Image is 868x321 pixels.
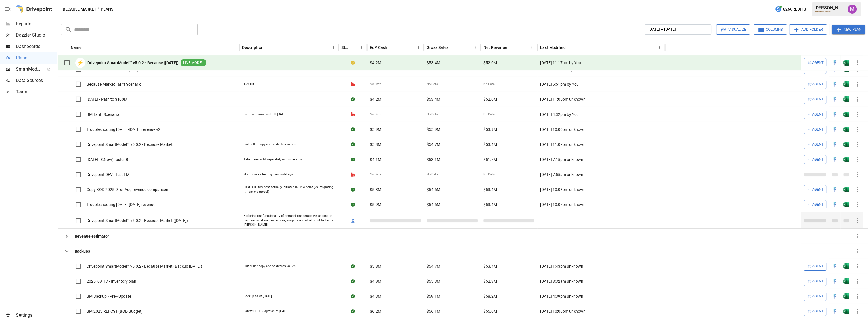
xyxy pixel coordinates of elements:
img: excel-icon.76473adf.svg [843,142,849,147]
img: quick-edit-flash.b8aec18c.svg [832,96,838,102]
span: Agent [812,156,824,163]
div: [DATE] 11:05pm unknown [537,92,665,107]
span: $56.1M [427,309,440,314]
button: Sort [388,43,396,51]
button: Agent [804,185,826,194]
div: Open in Quick Edit [832,309,838,314]
div: unit puller copy and pasted as values [244,264,296,268]
span: Because Market Tariff Scenario [87,81,141,87]
div: Open in Excel [843,202,849,207]
div: / [98,6,100,13]
div: Open in Quick Edit [832,60,838,66]
div: Tatari fees sold separately in this version [244,157,302,162]
button: [DATE] – [DATE] [645,24,711,35]
span: No Data [427,112,438,117]
div: [DATE] 11:17am by You [537,55,665,70]
span: Dazzler Studio [16,32,57,39]
span: $4.3M [370,293,381,299]
button: Columns [754,24,787,35]
div: Sync complete [351,202,355,207]
button: Last Modified column menu [656,43,664,51]
span: $55.3M [427,278,440,284]
span: $55.0M [483,309,497,314]
span: $54.7M [427,142,440,147]
span: Data Sources [16,77,57,84]
img: excel-icon.76473adf.svg [843,293,849,299]
span: $55.9M [427,127,440,132]
button: Because Market [63,6,97,13]
div: [DATE] 1:43pm unknown [537,259,665,274]
img: Umer Muhammed [848,5,857,14]
div: Open in Excel [843,157,849,162]
div: [DATE] 8:32am unknown [537,274,665,289]
div: [DATE] 11:07pm unknown [537,137,665,152]
span: $52.3M [483,278,497,284]
span: $58.2M [483,293,497,299]
div: Sync complete [351,127,355,132]
span: Agent [812,308,824,315]
img: quick-edit-flash.b8aec18c.svg [832,263,838,269]
div: Open in Excel [843,278,849,284]
div: ⚡ [75,58,85,68]
div: File is not a valid Drivepoint model [351,172,355,177]
div: [DATE] 10:06pm unknown [537,304,665,319]
span: No Data [483,172,495,177]
span: No Data [427,82,438,87]
span: [DATE] - Path to $100M [87,96,127,102]
img: quick-edit-flash.b8aec18c.svg [832,142,838,147]
span: BM Backup - Pre - Update [87,293,131,299]
div: [DATE] 4:39pm unknown [537,289,665,304]
button: Agent [804,58,826,67]
b: Backups [75,248,90,254]
button: Sort [350,43,358,51]
img: excel-icon.76473adf.svg [843,202,849,207]
div: Open in Excel [843,112,849,117]
div: Exploring the functionality of some of the setups we've done to discover what we can remove/simpl... [244,214,334,227]
span: $54.7M [427,263,440,269]
div: Sync complete [351,309,355,314]
span: Agent [812,293,824,300]
span: Agent [812,141,824,148]
div: File is not a valid Drivepoint model [351,112,355,117]
div: Because Market [815,11,844,13]
button: Agent [804,80,826,89]
div: [DATE] 10:07pm unknown [537,197,665,212]
button: Umer Muhammed [844,1,860,17]
div: Not for use - testing live model sync [244,172,295,177]
span: Drivepoint SmartModel™ v5.0.2 - Because Market [87,142,173,147]
button: Agent [804,200,826,209]
div: Open in Excel [843,309,849,314]
div: Sync complete [351,142,355,147]
img: quick-edit-flash.b8aec18c.svg [832,278,838,284]
div: 15% Hit [244,82,254,87]
div: [DATE] 10:08pm unknown [537,182,665,197]
button: Add Folder [789,24,827,35]
button: Gross Sales column menu [471,43,479,51]
span: $53.4M [483,187,497,192]
span: Dashboards [16,43,57,50]
div: Backup as of [DATE] [244,294,272,299]
button: Sort [566,43,574,51]
span: $54.6M [427,187,440,192]
div: Open in Quick Edit [832,157,838,162]
span: Copy BOD 2025.9 for Aug revenue comparison [87,187,168,192]
b: Drivepoint SmartModel™ v5.0.2 - Because ([DATE]) [87,60,179,66]
img: excel-icon.76473adf.svg [843,112,849,117]
div: Your plan has changes in Excel that are not reflected in the Drivepoint Data Warehouse, select "S... [351,60,355,66]
button: New Plan [832,25,865,34]
div: tariff scenario post roll [DATE] [244,112,286,117]
img: quick-edit-flash.b8aec18c.svg [832,127,838,132]
span: No Data [483,82,495,87]
span: $52.0M [483,96,497,102]
span: $53.4M [427,96,440,102]
div: First BOD forecast actually initiated in Drivepoint (vs. migrating it from old model) [244,185,334,194]
span: Agent [812,263,824,270]
div: [DATE] 4:32pm by You [537,107,665,122]
div: Sync complete [351,293,355,299]
div: Sync complete [351,263,355,269]
span: Drivepoint SmartModel™ v5.0.2 - Because Market (Backup [DATE]) [87,263,202,269]
button: 826Credits [773,4,808,14]
div: Open in Excel [843,81,849,87]
div: Latest BOD Budget as of [DATE] [244,309,288,314]
button: Sort [508,43,516,51]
